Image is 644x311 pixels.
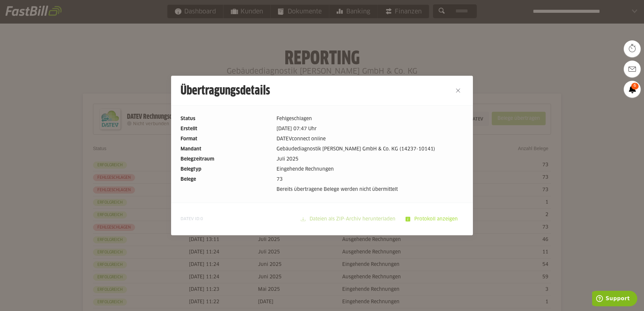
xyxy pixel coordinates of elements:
[181,135,271,143] dt: Format
[277,125,463,133] dd: [DATE] 07:47 Uhr
[181,166,271,173] dt: Belegtyp
[181,155,271,163] dt: Belegzeitraum
[631,83,639,90] span: 6
[181,125,271,133] dt: Erstellt
[401,212,463,226] sl-button: Protokoll anzeigen
[296,212,401,226] sl-button: Dateien als ZIP-Archiv herunterladen
[277,145,463,153] dd: Gebäudediagnostik [PERSON_NAME] GmbH & Co. KG (14237-10141)
[277,155,463,163] dd: Juli 2025
[277,176,463,183] dd: 73
[181,216,203,222] span: DATEV ID:
[592,291,637,308] iframe: Öffnet ein Widget, in dem Sie weitere Informationen finden
[277,166,463,173] dd: Eingehende Rechnungen
[277,115,463,123] dd: Fehlgeschlagen
[624,81,641,98] a: 6
[181,145,271,153] dt: Mandant
[277,135,463,143] dd: DATEVconnect online
[181,115,271,123] dt: Status
[277,186,463,193] dd: Bereits übertragene Belege werden nicht übermittelt
[200,217,203,221] span: 0
[181,176,271,183] dt: Belege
